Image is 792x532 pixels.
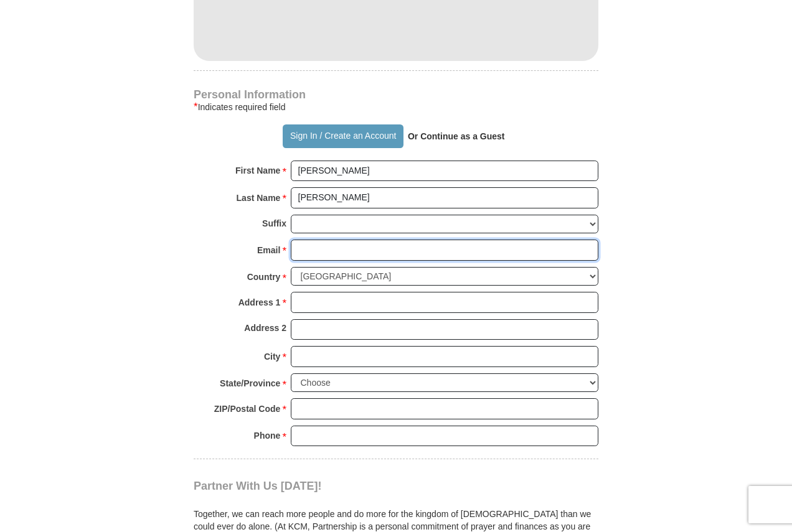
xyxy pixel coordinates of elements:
[408,131,505,141] strong: Or Continue as a Guest
[264,348,280,365] strong: City
[244,319,286,337] strong: Address 2
[214,400,281,418] strong: ZIP/Postal Code
[220,375,280,392] strong: State/Province
[262,215,286,232] strong: Suffix
[237,189,281,207] strong: Last Name
[283,124,403,148] button: Sign In / Create an Account
[194,100,598,114] div: Indicates required field
[247,268,281,286] strong: Country
[194,480,322,492] span: Partner With Us [DATE]!
[235,162,280,179] strong: First Name
[238,294,281,311] strong: Address 1
[257,241,280,259] strong: Email
[254,427,281,444] strong: Phone
[194,90,598,100] h4: Personal Information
